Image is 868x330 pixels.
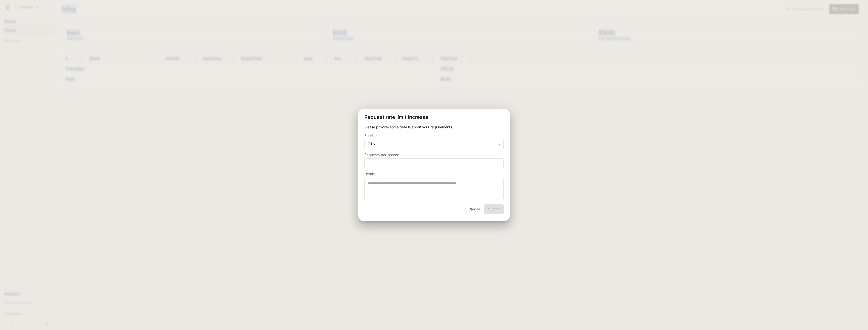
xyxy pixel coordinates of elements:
[365,141,503,146] div: TTS
[358,109,510,125] h2: Request rate limit increase
[364,125,504,130] p: Please provide some details about your requirements
[466,204,482,214] button: Cancel
[364,172,375,176] p: Details
[364,134,377,137] p: Service
[364,153,399,157] p: Requests per second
